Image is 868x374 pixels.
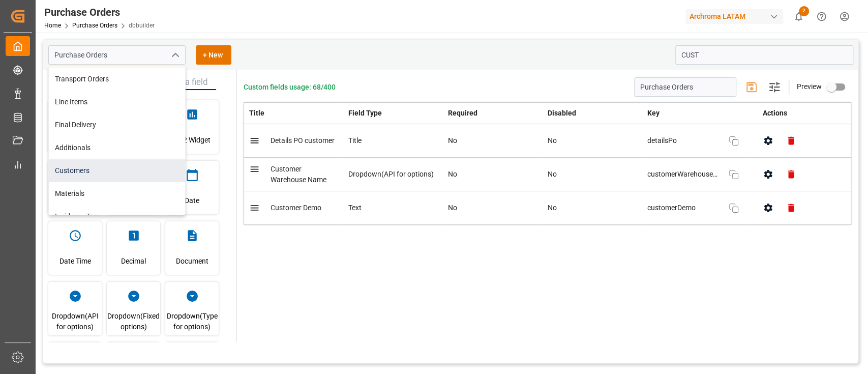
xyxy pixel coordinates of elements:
[244,191,851,225] tr: Customer DemoTextNoNocustomerDemo
[121,247,146,275] span: Decimal
[173,126,211,154] span: CO2 Widget
[271,136,335,145] span: Details PO customer
[810,5,833,28] button: Help Center
[244,124,851,158] tr: Details PO customerTitleNoNodetailsPo
[44,5,155,20] div: Purchase Orders
[271,165,326,184] span: Customer Warehouse Name
[543,191,642,225] td: No
[752,103,851,124] th: Actions
[797,82,822,91] span: Preview
[443,191,543,225] td: No
[49,159,185,182] div: Customers
[59,247,91,275] span: Date Time
[634,77,736,97] input: Enter schema title
[244,158,851,191] tr: Customer Warehouse NameDropdown(API for options)NoNocustomerWarehouseName
[44,22,61,29] a: Home
[685,7,787,26] button: Archroma LATAM
[647,169,719,180] span: customerWarehouseName
[244,82,336,93] span: Custom fields usage: 68/400
[49,68,185,91] div: Transport Orders
[443,124,543,158] td: No
[271,204,321,212] span: Customer Demo
[348,169,438,180] div: Dropdown(API for options)
[72,22,117,29] a: Purchase Orders
[244,103,344,124] th: Title
[185,187,199,214] span: Date
[543,124,642,158] td: No
[443,158,543,191] td: No
[647,203,719,213] span: customerDemo
[642,103,752,124] th: Key
[48,45,186,65] input: Type to search/select
[167,47,182,63] button: close menu
[543,103,642,124] th: Disabled
[348,203,438,213] div: Text
[647,135,719,146] span: detailsPo
[343,103,443,124] th: Field Type
[49,91,185,113] div: Line Items
[675,45,853,65] input: Search for key/title
[196,45,231,65] button: + New
[49,136,185,159] div: Additionals
[49,205,185,228] div: Incidence Type
[443,103,543,124] th: Required
[49,113,185,136] div: Final Delivery
[685,9,783,24] div: Archroma LATAM
[543,158,642,191] td: No
[799,6,809,16] span: 2
[48,308,102,335] span: Dropdown(API for options)
[176,247,208,275] span: Document
[107,308,160,335] span: Dropdown(Fixed options)
[787,5,810,28] button: show 2 new notifications
[165,308,219,335] span: Dropdown(Type for options)
[348,135,438,146] div: Title
[49,182,185,205] div: Materials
